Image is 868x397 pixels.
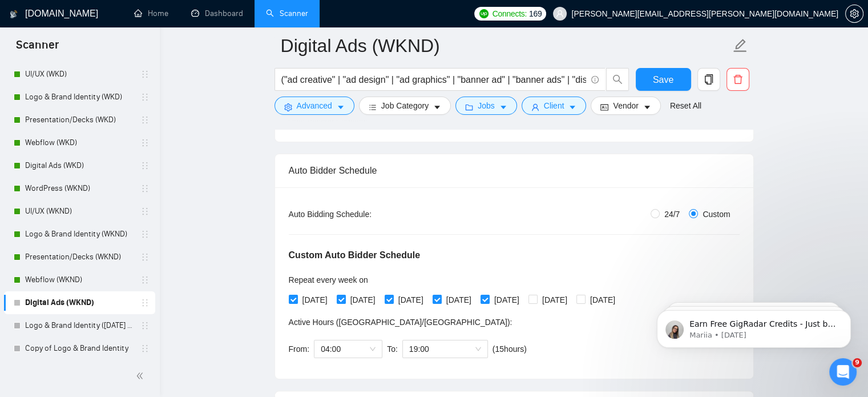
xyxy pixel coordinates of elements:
[853,358,862,367] span: 9
[140,93,150,102] span: holder
[25,314,134,337] a: Logo & Brand Identity ([DATE] AM)
[369,103,377,111] span: bars
[490,294,524,306] span: [DATE]
[337,103,345,111] span: caret-down
[586,294,620,306] span: [DATE]
[7,37,68,61] span: Scanner
[25,246,134,268] a: Presentation/Decks (WKND)
[442,294,476,306] span: [DATE]
[134,9,168,18] a: homeHome
[25,63,134,86] a: UI/UX (WKD)
[387,344,398,354] span: To:
[25,131,134,154] a: Webflow (WKD)
[433,103,441,111] span: caret-down
[568,103,576,111] span: caret-down
[140,275,150,284] span: holder
[697,68,720,91] button: copy
[733,38,748,53] span: edit
[698,208,734,220] span: Custom
[640,286,868,366] iframe: Intercom notifications message
[289,344,310,354] span: From:
[321,340,376,358] span: 04:00
[140,161,150,170] span: holder
[607,74,628,85] span: search
[591,76,599,83] span: info-circle
[531,103,539,111] span: user
[845,9,863,18] a: setting
[289,275,368,284] span: Repeat every week on
[643,103,651,111] span: caret-down
[140,138,150,147] span: holder
[140,344,150,353] span: holder
[281,31,730,60] input: Scanner name...
[266,9,308,18] a: searchScanner
[381,99,429,112] span: Job Category
[522,97,587,115] button: userClientcaret-down
[726,68,749,91] button: delete
[25,86,134,109] a: Logo & Brand Identity (WKD)
[670,99,701,112] a: Reset All
[727,74,749,85] span: delete
[140,184,150,193] span: holder
[613,99,638,112] span: Vendor
[346,294,380,306] span: [DATE]
[289,154,740,187] div: Auto Bidder Schedule
[289,208,439,220] div: Auto Bidding Schedule:
[140,252,150,262] span: holder
[698,74,720,85] span: copy
[10,5,18,23] img: logo
[409,340,481,358] span: 19:00
[281,73,586,87] input: Search Freelance Jobs...
[492,7,527,20] span: Connects:
[606,68,629,91] button: search
[140,298,150,307] span: holder
[25,337,134,360] a: Copy of Logo & Brand Identity
[140,115,150,125] span: holder
[274,97,354,115] button: settingAdvancedcaret-down
[140,207,150,216] span: holder
[140,230,150,239] span: holder
[298,294,332,306] span: [DATE]
[538,294,572,306] span: [DATE]
[25,177,134,200] a: WordPress (WKND)
[140,70,150,79] span: holder
[492,344,527,354] span: ( 15 hours)
[140,321,150,330] span: holder
[499,103,507,111] span: caret-down
[660,208,684,220] span: 24/7
[591,97,660,115] button: idcardVendorcaret-down
[636,68,691,91] button: Save
[394,294,428,306] span: [DATE]
[289,318,512,327] span: Active Hours ( [GEOGRAPHIC_DATA]/[GEOGRAPHIC_DATA] ):
[359,97,451,115] button: barsJob Categorycaret-down
[289,248,421,262] h5: Custom Auto Bidder Schedule
[465,103,473,111] span: folder
[25,223,134,246] a: Logo & Brand Identity (WKND)
[600,103,608,111] span: idcard
[479,9,488,18] img: upwork-logo.png
[136,370,147,382] span: double-left
[284,103,292,111] span: setting
[544,99,564,112] span: Client
[455,97,517,115] button: folderJobscaret-down
[25,200,134,223] a: UI/UX (WKND)
[529,7,542,20] span: 169
[25,154,134,177] a: Digital Ads (WKD)
[25,291,134,314] a: Digital Ads (WKND)
[846,9,863,18] span: setting
[829,358,857,386] iframe: Intercom live chat
[191,9,243,18] a: dashboardDashboard
[297,99,332,112] span: Advanced
[653,73,673,87] span: Save
[25,268,134,291] a: Webflow (WKND)
[556,10,564,18] span: user
[25,109,134,131] a: Presentation/Decks (WKD)
[845,5,863,23] button: setting
[478,99,495,112] span: Jobs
